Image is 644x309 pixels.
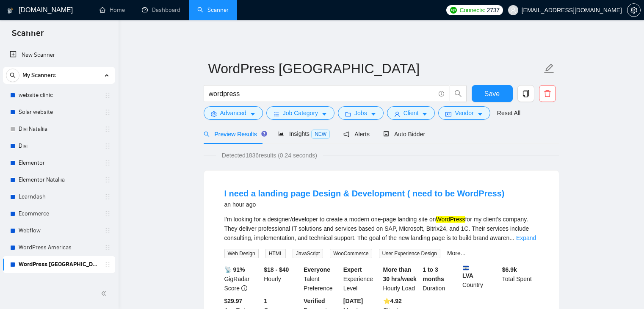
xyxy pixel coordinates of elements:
span: Job Category [283,108,318,118]
a: Divi Nataliia [19,121,99,138]
div: an hour ago [224,199,505,210]
span: caret-down [422,111,428,117]
button: setting [627,3,641,17]
span: info-circle [241,285,247,291]
div: Duration [421,265,461,293]
span: holder [104,143,111,149]
span: search [450,90,466,97]
div: Tooltip anchor [260,130,268,138]
img: 🇸🇻 [463,265,469,271]
span: Detected 1836 results (0.24 seconds) [216,151,323,160]
a: Reset All [497,108,520,118]
span: area-chart [278,131,284,137]
div: Hourly [262,265,302,293]
span: JavaScript [293,249,323,258]
button: delete [539,85,556,102]
span: holder [104,126,111,132]
input: Search Freelance Jobs... [209,88,435,99]
span: Auto Bidder [383,131,425,138]
b: 1 [264,298,267,304]
span: holder [104,160,111,166]
span: Preview Results [204,131,265,138]
span: holder [104,193,111,200]
a: Divi [19,138,99,154]
button: idcardVendorcaret-down [438,106,490,120]
a: Expand [516,235,536,241]
span: holder [104,92,111,99]
button: Save [472,85,513,102]
span: Advanced [220,108,246,118]
div: Talent Preference [302,265,342,293]
button: userClientcaret-down [387,106,435,120]
span: user [394,111,400,117]
a: UI/UX Amricas/[GEOGRAPHIC_DATA]/[GEOGRAPHIC_DATA] [19,273,99,290]
a: setting [627,7,641,14]
span: holder [104,244,111,251]
span: User Experience Design [379,249,440,258]
span: folder [345,111,351,117]
img: logo [7,4,13,17]
span: Vendor [455,108,473,118]
input: Scanner name... [208,58,542,79]
li: New Scanner [3,47,115,63]
div: Experience Level [342,265,381,293]
a: searchScanner [197,6,229,14]
b: ⭐️ 4.92 [383,298,402,304]
span: double-left [101,289,109,298]
iframe: Intercom live chat [615,280,636,301]
span: WooCommerce [330,249,372,258]
b: Verified [304,298,325,304]
span: holder [104,177,111,183]
span: ... [509,235,514,241]
button: copy [517,85,534,102]
span: edit [544,63,555,74]
button: search [6,69,19,82]
span: delete [539,90,556,97]
span: search [6,72,19,78]
b: $ 6.9k [502,266,517,273]
span: caret-down [321,111,327,117]
a: Learndash [19,188,99,205]
a: I need a landing page Design & Development ( need to be WordPress) [224,189,505,198]
button: barsJob Categorycaret-down [266,106,334,120]
span: holder [104,210,111,217]
b: More than 30 hrs/week [383,266,417,282]
b: $29.97 [224,298,243,304]
div: Country [461,265,500,293]
span: holder [104,109,111,116]
a: More... [447,250,466,257]
button: settingAdvancedcaret-down [204,106,263,120]
button: search [450,85,467,102]
span: bars [274,111,279,117]
span: copy [518,90,534,97]
span: Insights [278,130,330,137]
span: Connects: [459,6,485,15]
span: holder [104,261,111,268]
b: Everyone [304,266,330,273]
span: Alerts [343,131,370,138]
b: 📡 91% [224,266,245,273]
span: 2737 [487,6,500,15]
span: caret-down [477,111,483,117]
a: New Scanner [10,47,108,63]
a: Ecommerce [19,205,99,222]
a: Elementor Nataliia [19,171,99,188]
a: WordPress Americas [19,239,99,256]
a: dashboardDashboard [142,6,180,14]
span: search [204,131,210,137]
div: GigRadar Score [223,265,263,293]
span: Client [404,108,419,118]
span: robot [383,131,389,137]
a: Elementor [19,154,99,171]
div: Total Spent [500,265,540,293]
span: NEW [311,130,330,139]
button: folderJobscaret-down [338,106,384,120]
b: LVA [462,265,499,279]
b: [DATE] [343,298,363,304]
span: setting [627,7,640,14]
span: setting [211,111,217,117]
span: HTML [265,249,286,258]
span: notification [343,131,349,137]
span: idcard [445,111,451,117]
span: user [510,7,516,13]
